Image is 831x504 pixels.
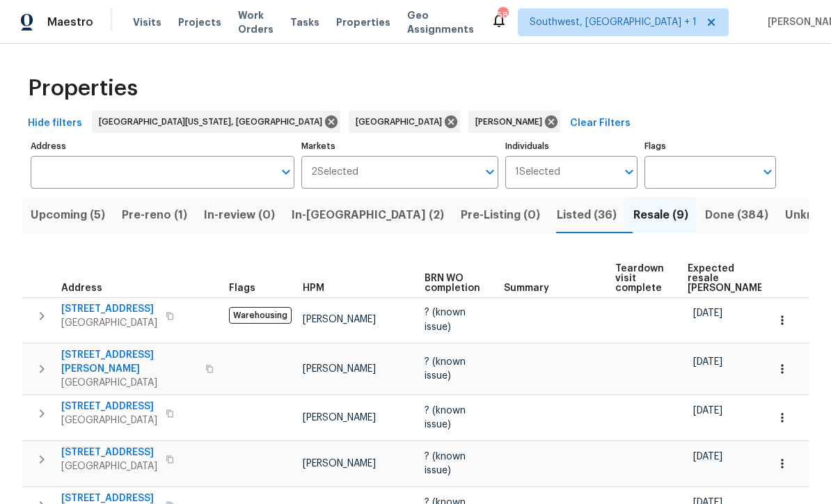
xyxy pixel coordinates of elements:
[498,8,507,22] div: 58
[31,205,105,225] span: Upcoming (5)
[238,8,274,36] span: Work Orders
[311,166,358,178] span: 2 Selected
[303,364,376,374] span: [PERSON_NAME]
[336,15,390,29] span: Properties
[92,111,340,133] div: [GEOGRAPHIC_DATA][US_STATE], [GEOGRAPHIC_DATA]
[303,459,376,468] span: [PERSON_NAME]
[633,205,688,225] span: Resale (9)
[425,308,466,331] span: ? (known issue)
[61,316,157,330] span: [GEOGRAPHIC_DATA]
[229,307,292,324] span: Warehousing
[425,274,480,293] span: BRN WO completion
[99,115,328,129] span: [GEOGRAPHIC_DATA][US_STATE], [GEOGRAPHIC_DATA]
[303,283,324,293] span: HPM
[515,166,560,178] span: 1 Selected
[61,283,102,293] span: Address
[693,308,722,318] span: [DATE]
[301,142,499,150] label: Markets
[31,142,294,150] label: Address
[615,264,664,293] span: Teardown visit complete
[61,414,157,427] span: [GEOGRAPHIC_DATA]
[61,302,157,316] span: [STREET_ADDRESS]
[356,115,448,129] span: [GEOGRAPHIC_DATA]
[693,406,722,416] span: [DATE]
[61,400,157,414] span: [STREET_ADDRESS]
[47,15,93,29] span: Maestro
[705,205,768,225] span: Done (384)
[28,81,138,95] span: Properties
[758,162,777,182] button: Open
[290,17,319,27] span: Tasks
[178,15,221,29] span: Projects
[303,413,376,423] span: [PERSON_NAME]
[133,15,161,29] span: Visits
[303,315,376,324] span: [PERSON_NAME]
[480,162,500,182] button: Open
[122,205,187,225] span: Pre-reno (1)
[644,142,776,150] label: Flags
[22,111,88,136] button: Hide filters
[564,111,636,136] button: Clear Filters
[229,283,255,293] span: Flags
[425,406,466,430] span: ? (known issue)
[61,459,157,473] span: [GEOGRAPHIC_DATA]
[425,357,466,381] span: ? (known issue)
[475,115,548,129] span: [PERSON_NAME]
[276,162,296,182] button: Open
[693,357,722,367] span: [DATE]
[349,111,460,133] div: [GEOGRAPHIC_DATA]
[61,376,197,390] span: [GEOGRAPHIC_DATA]
[61,446,157,459] span: [STREET_ADDRESS]
[619,162,639,182] button: Open
[425,452,466,475] span: ? (known issue)
[688,264,766,293] span: Expected resale [PERSON_NAME]
[407,8,474,36] span: Geo Assignments
[461,205,540,225] span: Pre-Listing (0)
[530,15,697,29] span: Southwest, [GEOGRAPHIC_DATA] + 1
[204,205,275,225] span: In-review (0)
[570,115,631,132] span: Clear Filters
[504,283,549,293] span: Summary
[61,348,197,376] span: [STREET_ADDRESS][PERSON_NAME]
[468,111,560,133] div: [PERSON_NAME]
[28,115,82,132] span: Hide filters
[693,452,722,462] span: [DATE]
[292,205,444,225] span: In-[GEOGRAPHIC_DATA] (2)
[505,142,637,150] label: Individuals
[557,205,617,225] span: Listed (36)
